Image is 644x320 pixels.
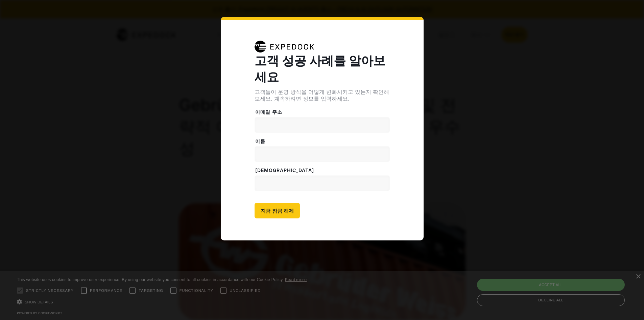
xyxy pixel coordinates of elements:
div: Decline all [477,294,625,306]
span: Functionality [180,288,213,294]
font: 고객 성공 사례를 알아보세요 [255,53,385,84]
font: 고객들이 운영 방식을 어떻게 변화시키고 있는지 확인해 보세요. 계속하려면 정보를 입력하세요. [255,88,389,102]
span: Strictly necessary [26,288,74,294]
span: Targeting [139,288,163,294]
div: Show details [17,298,307,305]
font: 이메일 주소 [255,109,282,115]
font: 이름 [255,138,265,144]
span: Performance [90,288,123,294]
a: Read more [285,277,307,282]
span: Unclassified [230,288,261,294]
form: 사례 연구 양식 [255,102,390,218]
font: [DEMOGRAPHIC_DATA] [255,167,314,173]
div: Accept all [477,279,625,291]
div: Close [636,274,641,279]
a: Powered by cookie-script [17,311,62,315]
input: 지금 잠금 해제 [255,203,300,218]
span: This website uses cookies to improve user experience. By using our website you consent to all coo... [17,277,284,282]
span: Show details [25,300,53,304]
